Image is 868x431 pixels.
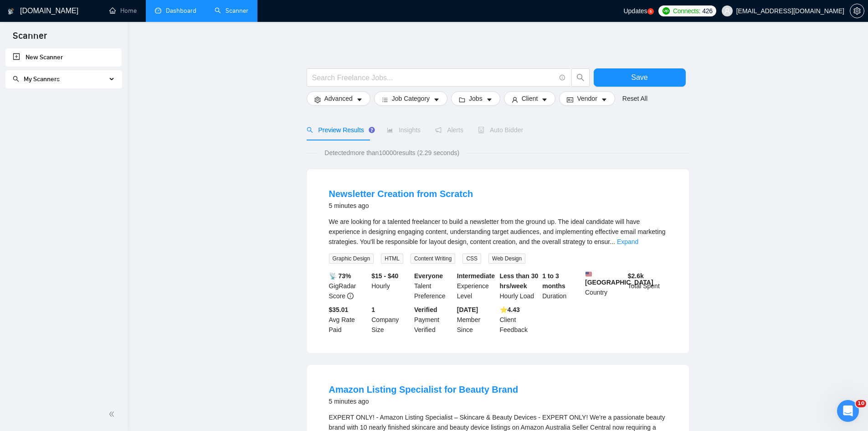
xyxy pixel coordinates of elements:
b: ⭐️ 4.43 [500,306,520,313]
span: Scanner [5,29,54,48]
li: New Scanner [5,48,122,67]
span: My Scanners [24,75,60,83]
button: setting [850,4,864,18]
div: We are looking for a talented freelancer to build a newsletter from the ground up. The ideal cand... [329,217,667,247]
span: Preview Results [307,126,372,134]
div: Duration [540,271,583,301]
a: 5 [647,8,654,15]
div: Payment Verified [412,305,455,335]
span: Client [522,93,538,104]
span: folder [459,96,465,103]
span: HTML [381,254,403,264]
span: area-chart [387,127,393,133]
span: notification [435,127,442,133]
span: Graphic Design [329,254,374,264]
span: caret-down [541,96,548,103]
a: setting [850,7,864,15]
b: 📡 73% [329,272,351,280]
div: Hourly Load [498,271,541,301]
span: search [13,76,19,82]
a: New Scanner [13,48,114,67]
div: 5 minutes ago [329,200,473,211]
b: $ 2.6k [628,272,644,280]
span: caret-down [433,96,440,103]
img: 🇺🇸 [586,271,592,277]
b: $15 - $40 [371,272,398,280]
span: Job Category [392,93,430,104]
span: Advanced [324,93,353,104]
b: 1 [371,306,375,313]
b: Intermediate [457,272,495,280]
div: GigRadar Score [327,271,370,301]
img: logo [8,4,14,19]
span: setting [850,7,864,15]
b: $35.01 [329,306,349,313]
span: caret-down [486,96,493,103]
span: Vendor [577,93,597,104]
div: Experience Level [455,271,498,301]
button: folderJobscaret-down [451,91,500,106]
span: 10 [856,400,866,407]
span: search [307,127,313,133]
b: 1 to 3 months [542,272,565,290]
button: search [571,68,590,87]
a: Newsletter Creation from Scratch [329,189,473,199]
a: Reset All [622,93,647,104]
button: idcardVendorcaret-down [559,91,615,106]
div: Country [583,271,626,301]
span: My Scanners [13,75,60,83]
span: double-left [108,410,118,419]
div: Member Since [455,305,498,335]
span: setting [314,96,321,103]
span: Jobs [469,93,483,104]
button: settingAdvancedcaret-down [307,91,370,106]
div: 5 minutes ago [329,396,519,407]
span: Detected more than 10000 results (2.29 seconds) [318,148,466,158]
span: ... [610,238,615,245]
div: Hourly [370,271,412,301]
span: robot [478,127,484,133]
a: searchScanner [215,7,248,15]
iframe: Intercom live chat [837,400,859,422]
img: upwork-logo.png [663,7,670,15]
span: caret-down [356,96,363,103]
div: Company Size [370,305,412,335]
b: Verified [414,306,437,313]
a: homeHome [109,7,137,15]
b: Less than 30 hrs/week [500,272,539,290]
div: Tooltip anchor [368,126,376,134]
span: user [724,8,730,14]
span: idcard [567,96,573,103]
span: We are looking for a talented freelancer to build a newsletter from the ground up. The ideal cand... [329,218,666,245]
button: barsJob Categorycaret-down [374,91,447,106]
text: 5 [649,10,652,14]
div: Total Spent [626,271,669,301]
button: Save [594,68,686,87]
a: Amazon Listing Specialist for Beauty Brand [329,384,519,395]
span: bars [382,96,388,103]
div: Avg Rate Paid [327,305,370,335]
span: Alerts [435,126,463,134]
span: Insights [387,126,421,134]
a: dashboardDashboard [155,7,196,15]
span: 426 [702,6,712,16]
span: search [572,73,589,82]
div: Talent Preference [412,271,455,301]
b: Everyone [414,272,443,280]
span: Content Writing [411,254,455,264]
span: info-circle [347,293,354,299]
div: Client Feedback [498,305,541,335]
input: Search Freelance Jobs... [312,72,555,83]
span: Save [631,72,647,83]
span: Connects: [673,6,700,16]
span: info-circle [560,75,565,81]
span: Updates [623,7,647,15]
a: Expand [617,238,638,245]
b: [DATE] [457,306,478,313]
span: caret-down [601,96,607,103]
b: [GEOGRAPHIC_DATA] [585,271,653,286]
span: CSS [462,254,481,264]
span: Web Design [488,254,525,264]
span: Auto Bidder [478,126,523,134]
span: user [512,96,518,103]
